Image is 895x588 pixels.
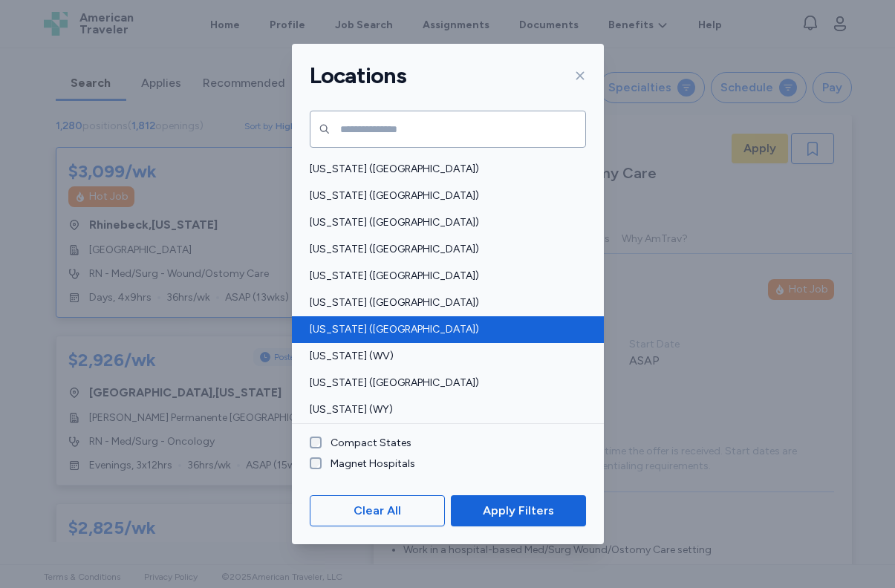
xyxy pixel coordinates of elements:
[451,495,585,526] button: Apply Filters
[310,162,577,177] span: [US_STATE] ([GEOGRAPHIC_DATA])
[310,189,577,203] span: [US_STATE] ([GEOGRAPHIC_DATA])
[354,502,401,520] span: Clear All
[310,322,577,337] span: [US_STATE] ([GEOGRAPHIC_DATA])
[310,242,577,257] span: [US_STATE] ([GEOGRAPHIC_DATA])
[310,402,577,417] span: [US_STATE] (WY)
[310,349,577,364] span: [US_STATE] (WV)
[322,457,415,471] label: Magnet Hospitals
[310,295,577,310] span: [US_STATE] ([GEOGRAPHIC_DATA])
[310,62,406,90] h1: Locations
[483,502,554,520] span: Apply Filters
[310,376,577,391] span: [US_STATE] ([GEOGRAPHIC_DATA])
[310,215,577,230] span: [US_STATE] ([GEOGRAPHIC_DATA])
[322,436,411,451] label: Compact States
[310,269,577,284] span: [US_STATE] ([GEOGRAPHIC_DATA])
[310,495,446,526] button: Clear All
